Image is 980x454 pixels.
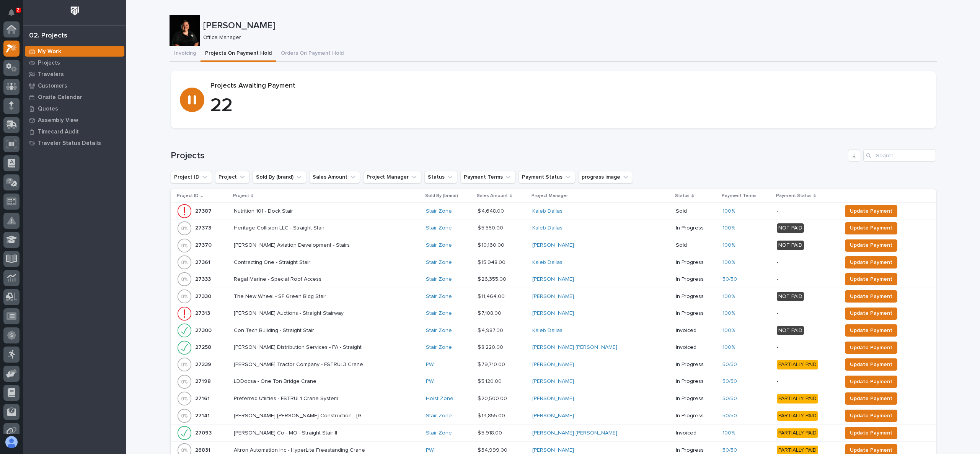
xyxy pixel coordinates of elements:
[426,293,452,300] a: Stair Zone
[234,223,326,231] p: Heritage Collision LLC - Straight Stair
[478,223,505,231] p: $ 5,550.00
[309,171,360,183] button: Sales Amount
[863,150,936,162] input: Search
[195,343,213,351] p: 27258
[426,344,452,351] a: Stair Zone
[845,205,897,217] button: Update Payment
[478,360,507,368] p: $ 79,710.00
[850,258,892,267] span: Update Payment
[478,394,509,402] p: $ 20,500.00
[532,447,574,454] a: [PERSON_NAME]
[532,242,574,249] a: [PERSON_NAME]
[722,447,737,454] a: 50/50
[234,275,323,283] p: Regal Marine - Special Roof Access
[23,137,126,149] a: Traveler Status Details
[676,310,716,317] p: In Progress
[845,222,897,234] button: Update Payment
[210,82,927,90] p: Projects Awaiting Payment
[426,225,452,231] a: Stair Zone
[170,46,201,62] button: Invoicing
[171,271,936,288] tr: 2733327333 Regal Marine - Special Roof AccessRegal Marine - Special Roof Access Stair Zone $ 26,3...
[215,171,249,183] button: Project
[850,275,892,284] span: Update Payment
[171,220,936,237] tr: 2737327373 Heritage Collision LLC - Straight StairHeritage Collision LLC - Straight Stair Stair Z...
[3,434,20,450] button: users-avatar
[777,259,836,266] p: -
[195,223,213,231] p: 27373
[777,241,804,250] div: NOT PAID
[676,447,716,454] p: In Progress
[234,309,345,317] p: [PERSON_NAME] Auctions - Straight Stairway
[23,126,126,137] a: Timecard Audit
[532,293,574,300] a: [PERSON_NAME]
[777,411,818,421] div: PARTIALLY PAID
[722,259,735,266] a: 100%
[532,327,563,334] a: Kaleb Dallas
[850,223,892,233] span: Update Payment
[722,276,737,283] a: 50/50
[676,361,716,368] p: In Progress
[234,326,316,334] p: Con Tech Building - Straight Stair
[478,292,506,300] p: $ 11,464.00
[777,344,836,351] p: -
[23,57,126,68] a: Projects
[38,83,67,89] p: Customers
[532,310,574,317] a: [PERSON_NAME]
[38,60,60,67] p: Projects
[676,344,716,351] p: Invoiced
[722,344,735,351] a: 100%
[17,7,20,13] p: 2
[722,430,735,436] a: 100%
[676,208,716,215] p: Sold
[23,46,126,57] a: My Work
[171,390,936,407] tr: 2716127161 Preferred Utilities - FSTRUL1 Crane SystemPreferred Utilities - FSTRUL1 Crane System H...
[478,343,505,351] p: $ 8,220.00
[234,360,369,368] p: [PERSON_NAME] Tractor Company - FSTRUL3 Crane System
[253,171,306,183] button: Sold By (brand)
[478,377,503,385] p: $ 5,120.00
[234,377,318,385] p: LDDocsa - One Ton Bridge Crane
[532,276,574,283] a: [PERSON_NAME]
[478,446,509,454] p: $ 34,999.00
[10,9,20,21] div: Notifications2
[233,192,249,200] p: Project
[38,71,64,78] p: Travelers
[777,378,836,385] p: -
[850,360,892,369] span: Update Payment
[845,376,897,388] button: Update Payment
[845,308,897,320] button: Update Payment
[195,258,212,266] p: 27361
[195,394,211,402] p: 27161
[722,293,735,300] a: 100%
[532,413,574,419] a: [PERSON_NAME]
[23,103,126,114] a: Quotes
[722,361,737,368] a: 50/50
[171,203,936,220] tr: 2738727387 Nutrition 101 - Dock StairNutrition 101 - Dock Stair Stair Zone $ 4,648.00$ 4,648.00 K...
[424,171,457,183] button: Status
[234,343,363,351] p: [PERSON_NAME] Distribution Services - PA - Straight
[234,446,367,454] p: Altron Automation Inc - HyperLite Freestanding Crane
[234,292,328,300] p: The New Wheel - SF Green Bldg Stair
[234,241,351,249] p: [PERSON_NAME] Aviation Development - Stairs
[195,241,213,249] p: 27370
[426,208,452,215] a: Stair Zone
[676,242,716,249] p: Sold
[23,114,126,126] a: Assembly View
[478,275,508,283] p: $ 26,355.00
[850,394,892,403] span: Update Payment
[478,207,505,215] p: $ 4,648.00
[363,171,421,183] button: Project Manager
[675,192,690,200] p: Status
[532,430,617,436] a: [PERSON_NAME] [PERSON_NAME]
[426,276,452,283] a: Stair Zone
[23,80,126,91] a: Customers
[676,413,716,419] p: In Progress
[426,361,435,368] a: PWI
[478,241,506,249] p: $ 10,160.00
[478,411,507,419] p: $ 14,855.00
[171,237,936,254] tr: 2737027370 [PERSON_NAME] Aviation Development - Stairs[PERSON_NAME] Aviation Development - Stairs...
[426,259,452,266] a: Stair Zone
[23,68,126,80] a: Travelers
[850,309,892,318] span: Update Payment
